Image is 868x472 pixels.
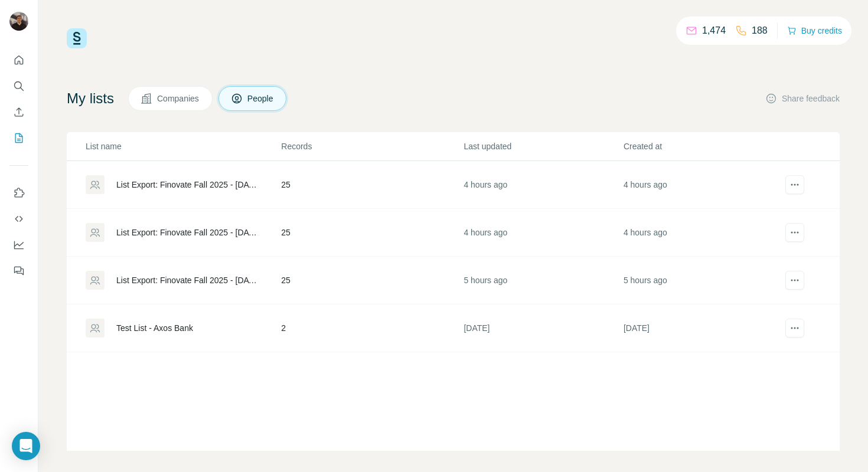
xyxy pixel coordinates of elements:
[12,432,40,460] div: Open Intercom Messenger
[116,274,261,286] div: List Export: Finovate Fall 2025 - [DATE] 17:13
[280,257,463,304] td: 25
[464,140,622,152] p: Last updated
[280,161,463,209] td: 25
[463,209,622,257] td: 4 hours ago
[463,161,622,209] td: 4 hours ago
[9,12,28,31] img: Avatar
[785,319,804,337] button: actions
[785,223,804,242] button: actions
[9,50,28,71] button: Quick start
[623,257,782,304] td: 5 hours ago
[624,140,782,152] p: Created at
[623,161,782,209] td: 4 hours ago
[86,140,280,152] p: List name
[280,209,463,257] td: 25
[702,24,726,38] p: 1,474
[116,227,261,238] div: List Export: Finovate Fall 2025 - [DATE] 17:25
[9,127,28,149] button: My lists
[281,140,462,152] p: Records
[623,209,782,257] td: 4 hours ago
[280,304,463,352] td: 2
[463,304,622,352] td: [DATE]
[9,234,28,255] button: Dashboard
[463,257,622,304] td: 5 hours ago
[9,260,28,281] button: Feedback
[9,76,28,97] button: Search
[752,24,768,38] p: 188
[785,175,804,194] button: actions
[9,208,28,230] button: Use Surfe API
[623,304,782,352] td: [DATE]
[116,179,261,191] div: List Export: Finovate Fall 2025 - [DATE] 17:27
[157,93,200,104] span: Companies
[9,101,28,123] button: Enrich CSV
[67,28,87,48] img: Surfe Logo
[785,271,804,290] button: actions
[765,93,840,104] button: Share feedback
[787,22,842,39] button: Buy credits
[116,322,193,334] div: Test List - Axos Bank
[247,93,275,104] span: People
[67,89,114,108] h4: My lists
[9,182,28,204] button: Use Surfe on LinkedIn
